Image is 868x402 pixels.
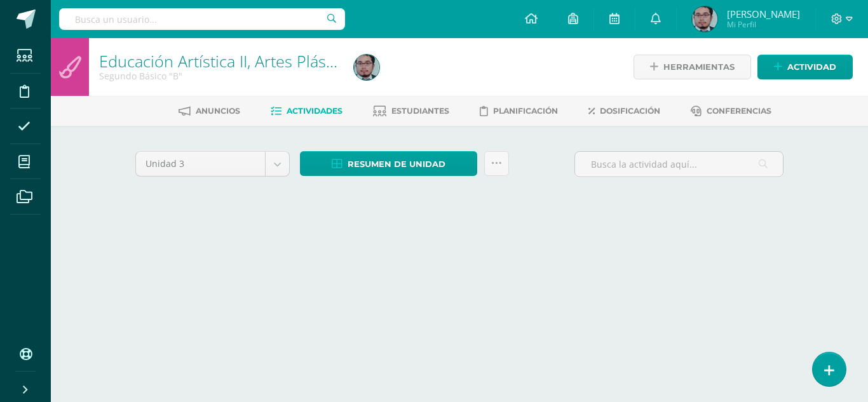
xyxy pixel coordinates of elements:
[354,55,379,80] img: c79a8ee83a32926c67f9bb364e6b58c4.png
[692,6,717,32] img: c79a8ee83a32926c67f9bb364e6b58c4.png
[99,52,339,70] h1: Educación Artística II, Artes Plásticas
[59,8,345,30] input: Busca un usuario...
[727,19,800,30] span: Mi Perfil
[99,50,358,72] a: Educación Artística II, Artes Plásticas
[493,106,558,116] span: Planificación
[391,106,449,116] span: Estudiantes
[757,55,853,79] a: Actividad
[300,151,477,176] a: Resumen de unidad
[348,152,445,176] span: Resumen de unidad
[575,152,783,177] input: Busca la actividad aquí...
[634,55,751,79] a: Herramientas
[663,55,735,79] span: Herramientas
[727,8,800,20] span: [PERSON_NAME]
[373,101,449,121] a: Estudiantes
[691,101,771,121] a: Conferencias
[99,70,339,82] div: Segundo Básico 'B'
[196,106,240,116] span: Anuncios
[287,106,342,116] span: Actividades
[179,101,240,121] a: Anuncios
[600,106,660,116] span: Dosificación
[707,106,771,116] span: Conferencias
[136,152,289,176] a: Unidad 3
[146,152,255,176] span: Unidad 3
[588,101,660,121] a: Dosificación
[480,101,558,121] a: Planificación
[787,55,836,79] span: Actividad
[271,101,342,121] a: Actividades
